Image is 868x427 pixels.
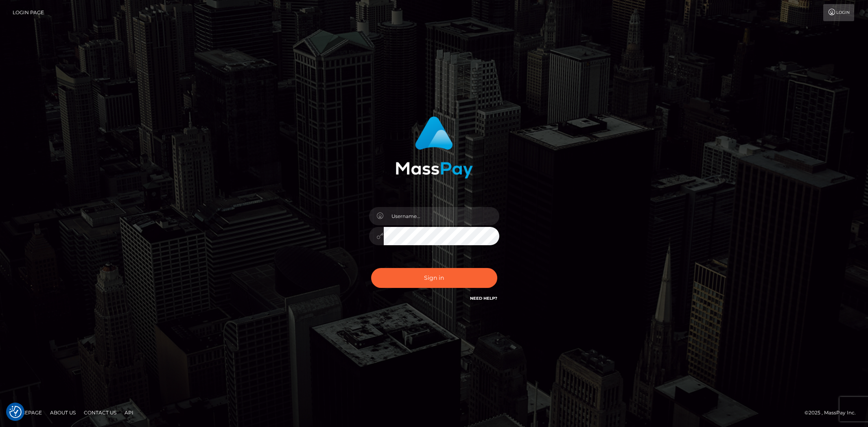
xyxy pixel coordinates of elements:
[396,116,473,179] img: MassPay Login
[9,406,22,418] img: Revisit consent button
[371,268,497,288] button: Sign in
[805,408,862,417] div: © 2025 , MassPay Inc.
[384,207,499,225] input: Username...
[470,296,497,301] a: Need Help?
[47,406,79,419] a: About Us
[13,4,44,21] a: Login Page
[9,406,22,418] button: Consent Preferences
[823,4,854,21] a: Login
[9,406,45,419] a: Homepage
[81,406,120,419] a: Contact Us
[121,406,137,419] a: API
